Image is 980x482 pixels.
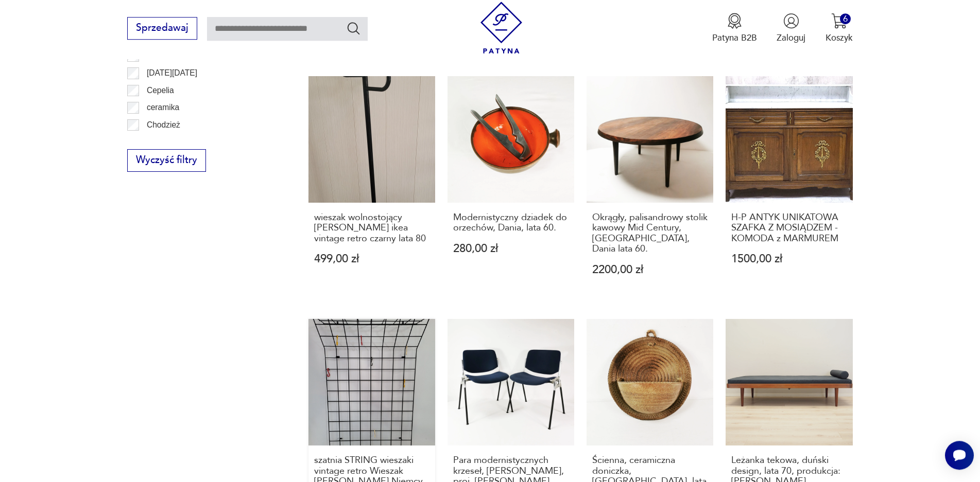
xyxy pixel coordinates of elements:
[147,118,180,132] p: Chodzież
[147,101,179,114] p: ceramika
[346,21,361,35] button: Szukaj
[127,149,205,172] button: Wyczyść filtry
[453,212,569,234] h3: Modernistyczny dziadek do orzechów, Dania, lata 60.
[840,13,851,24] div: 6
[147,84,174,97] p: Cepelia
[783,13,799,29] img: Ikonka użytkownika
[147,66,197,80] p: [DATE][DATE]
[727,13,743,29] img: Ikona medalu
[475,2,527,53] img: Patyna - sklep z meblami i dekoracjami vintage
[127,25,197,33] a: Sprzedawaj
[587,76,713,299] a: Okrągły, palisandrowy stolik kawowy Mid Century, Silkeborg, Dania lata 60.Okrągły, palisandrowy s...
[945,441,974,470] iframe: Smartsupp widget button
[448,76,574,299] a: Modernistyczny dziadek do orzechów, Dania, lata 60.Modernistyczny dziadek do orzechów, Dania, lat...
[314,254,430,264] p: 499,00 zł
[712,13,757,44] a: Ikona medaluPatyna B2B
[712,32,757,44] p: Patyna B2B
[592,264,708,275] p: 2200,00 zł
[308,76,435,299] a: wieszak wolnostojący Rutger andersson ikea vintage retro czarny lata 80wieszak wolnostojący [PERS...
[127,17,197,40] button: Sprzedawaj
[777,32,805,44] p: Zaloguj
[592,212,708,255] h3: Okrągły, palisandrowy stolik kawowy Mid Century, [GEOGRAPHIC_DATA], Dania lata 60.
[731,254,847,264] p: 1500,00 zł
[777,13,805,44] button: Zaloguj
[731,212,847,244] h3: H-P ANTYK UNIKATOWA SZAFKA Z MOSIĄDZEM - KOMODA z MARMUREM
[314,212,430,244] h3: wieszak wolnostojący [PERSON_NAME] ikea vintage retro czarny lata 80
[826,32,853,44] p: Koszyk
[453,243,569,254] p: 280,00 zł
[726,76,852,299] a: H-P ANTYK UNIKATOWA SZAFKA Z MOSIĄDZEM - KOMODA z MARMUREMH-P ANTYK UNIKATOWA SZAFKA Z MOSIĄDZEM ...
[831,13,847,29] img: Ikona koszyka
[712,13,757,44] button: Patyna B2B
[826,13,853,44] button: 6Koszyk
[147,136,178,149] p: Ćmielów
